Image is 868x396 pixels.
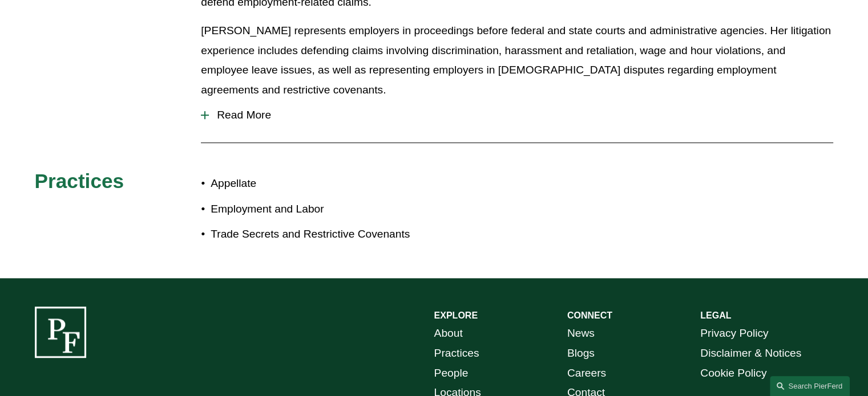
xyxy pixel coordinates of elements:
[434,311,478,320] strong: EXPLORE
[434,364,469,383] a: People
[211,199,434,219] p: Employment and Labor
[434,344,479,364] a: Practices
[700,311,731,320] strong: LEGAL
[700,364,766,383] a: Cookie Policy
[700,324,768,344] a: Privacy Policy
[211,224,434,244] p: Trade Secrets and Restrictive Covenants
[201,21,833,100] p: [PERSON_NAME] represents employers in proceedings before federal and state courts and administrat...
[770,376,850,396] a: Search this site
[567,324,595,344] a: News
[201,100,833,130] button: Read More
[567,311,612,320] strong: CONNECT
[700,344,801,364] a: Disclaimer & Notices
[209,109,833,121] span: Read More
[434,324,463,344] a: About
[211,174,434,194] p: Appellate
[567,364,606,383] a: Careers
[35,170,124,192] span: Practices
[567,344,595,364] a: Blogs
